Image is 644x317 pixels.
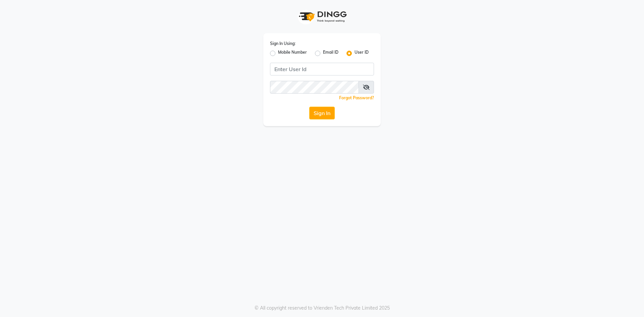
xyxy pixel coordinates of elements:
button: Sign In [309,107,335,119]
input: Username [270,63,374,75]
a: Forgot Password? [339,95,374,100]
label: Sign In Using: [270,41,296,47]
label: Mobile Number [278,49,307,57]
img: logo1.svg [295,7,349,27]
input: Username [270,81,359,94]
label: User ID [355,49,369,57]
label: Email ID [323,49,338,57]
